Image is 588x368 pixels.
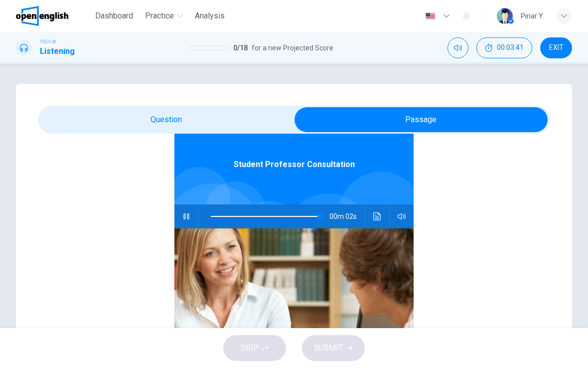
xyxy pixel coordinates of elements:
[141,7,187,25] button: Practice
[145,10,174,22] span: Practice
[191,7,229,25] button: Analysis
[234,159,355,171] span: Student Professor Consultation
[91,7,137,25] button: Dashboard
[549,44,564,52] span: EXIT
[497,44,524,52] span: 00:03:41
[40,38,56,45] span: TOEFL®
[16,6,68,26] img: OpenEnglish logo
[95,10,133,22] span: Dashboard
[16,6,91,26] a: OpenEnglish logo
[329,204,365,228] span: 00m 02s
[540,37,572,58] button: EXIT
[447,37,468,58] div: Mute
[195,10,225,22] span: Analysis
[424,12,437,20] img: en
[233,42,248,54] span: 0 / 18
[476,37,532,58] button: 00:03:41
[252,42,333,54] span: for a new Projected Score
[369,204,385,228] button: Click to see the audio transcription
[521,10,544,22] div: Pınar Y.
[476,37,532,58] div: Hide
[497,8,513,24] img: Profile picture
[40,45,75,57] h1: Listening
